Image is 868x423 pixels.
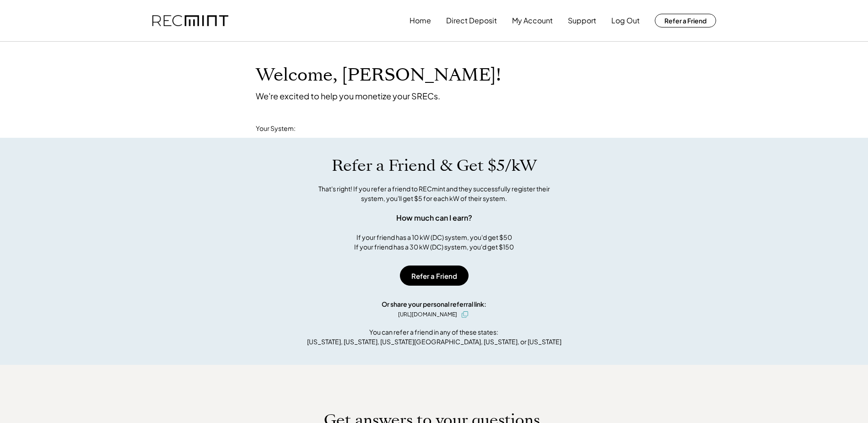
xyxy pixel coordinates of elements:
div: That's right! If you refer a friend to RECmint and they successfully register their system, you'l... [308,184,560,203]
button: Log Out [611,11,640,30]
div: [URL][DOMAIN_NAME] [398,310,457,319]
div: You can refer a friend in any of these states: [US_STATE], [US_STATE], [US_STATE][GEOGRAPHIC_DATA... [307,327,561,347]
button: click to copy [459,309,470,320]
img: recmint-logotype%403x.png [152,15,228,27]
button: Refer a Friend [655,14,716,27]
h1: Refer a Friend & Get $5/kW [332,156,537,175]
button: Home [410,11,431,30]
div: Your System: [256,124,296,133]
button: Refer a Friend [400,266,469,286]
button: Direct Deposit [446,11,497,30]
div: We're excited to help you monetize your SRECs. [256,91,440,101]
button: Support [568,11,596,30]
div: If your friend has a 10 kW (DC) system, you'd get $50 If your friend has a 30 kW (DC) system, you... [354,233,514,252]
h1: Welcome, [PERSON_NAME]! [256,65,501,86]
button: My Account [512,11,553,30]
div: Or share your personal referral link: [382,299,486,309]
div: How much can I earn? [396,212,472,223]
